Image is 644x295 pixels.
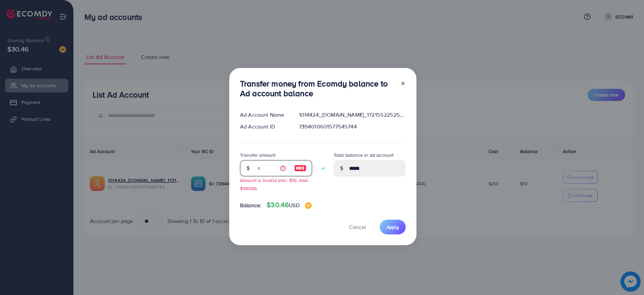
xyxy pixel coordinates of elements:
span: Apply [386,224,399,230]
span: USD [289,201,299,209]
span: Balance: [240,201,261,209]
img: image [294,164,306,172]
h4: $30.46 [267,201,311,209]
button: Cancel [341,220,374,234]
div: 1014424_[DOMAIN_NAME]_1721552252557 [294,111,411,119]
span: Cancel [349,223,366,231]
img: image [305,202,312,209]
button: Apply [380,220,406,234]
label: Transfer amount [240,152,275,158]
div: Ad Account ID [235,123,294,131]
h3: Transfer money from Ecomdy balance to Ad account balance [240,79,395,98]
label: Total balance in ad account [334,152,394,158]
div: 7394010601577545744 [294,123,411,131]
small: Amount is invalid (min: $10, max: $10000) [240,177,309,191]
div: Ad Account Name [235,111,294,119]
